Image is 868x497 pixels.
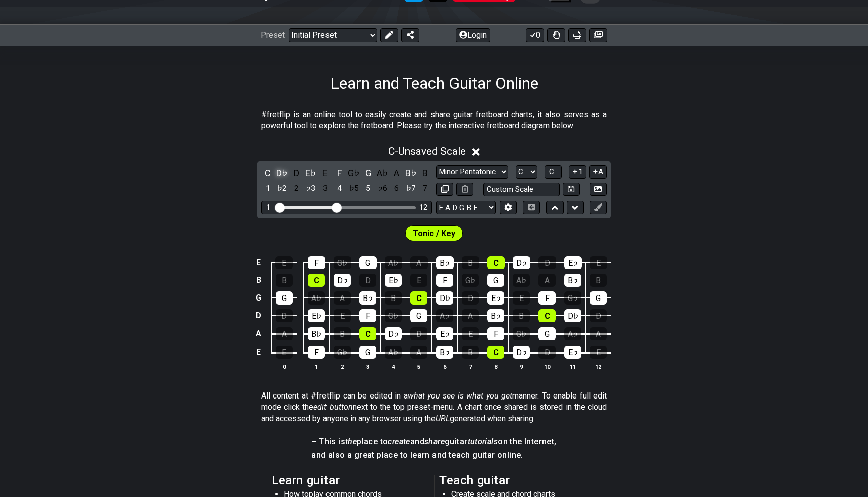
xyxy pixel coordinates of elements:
div: D♭ [334,274,351,287]
div: D [538,346,556,359]
td: A [253,325,265,343]
em: create [388,437,410,446]
button: Edit Preset [380,28,398,42]
div: A [410,256,428,269]
div: B♭ [436,346,453,359]
div: B♭ [564,274,581,287]
p: #fretflip is an online tool to easily create and share guitar fretboard charts, it also serves as... [261,109,607,132]
div: B [385,291,402,305]
button: Copy [436,183,453,196]
div: G [590,291,607,305]
button: A [589,165,607,179]
div: A♭ [385,256,402,269]
div: 12 [419,203,427,212]
button: First click edit preset to enable marker editing [590,201,607,214]
div: C [487,346,504,359]
td: G [253,289,265,307]
div: Visible fret range [261,201,432,214]
div: E [590,346,607,359]
div: C [308,274,325,287]
em: share [424,437,445,446]
div: G♭ [385,309,402,322]
div: G [538,327,556,340]
div: toggle scale degree [347,182,360,195]
div: D [590,309,607,322]
select: Tuning [436,201,496,214]
span: Preset [261,30,285,40]
div: A [538,274,556,287]
div: E♭ [487,291,504,305]
div: A [276,327,293,340]
div: toggle pitch class [347,166,360,180]
div: toggle scale degree [362,182,375,195]
div: E♭ [564,256,582,269]
button: Login [456,28,490,42]
div: toggle scale degree [333,182,346,195]
div: G [276,291,293,305]
h2: Learn guitar [272,475,429,486]
button: Edit Tuning [500,201,517,214]
th: 0 [271,361,297,372]
div: B [276,274,293,287]
div: E♭ [308,309,325,322]
div: toggle pitch class [261,166,274,180]
em: the [345,437,357,446]
div: B [334,327,351,340]
h1: Learn and Teach Guitar Online [330,74,538,93]
select: Tonic/Root [516,165,537,179]
div: E [276,346,293,359]
div: E♭ [385,274,402,287]
div: D♭ [513,346,530,359]
div: G [359,256,377,269]
th: 3 [355,361,381,372]
div: A♭ [308,291,325,305]
div: F [359,309,376,322]
div: G♭ [513,327,530,340]
div: E♭ [564,346,581,359]
th: 8 [483,361,509,372]
div: F [538,291,556,305]
div: toggle pitch class [290,166,303,180]
div: C [410,291,427,305]
select: Scale [436,165,508,179]
div: toggle scale degree [276,182,289,195]
th: 2 [330,361,355,372]
div: D♭ [385,327,402,340]
div: D [462,291,479,305]
div: toggle pitch class [304,166,317,180]
div: D♭ [564,309,581,322]
div: B♭ [359,291,376,305]
div: A [334,291,351,305]
th: 7 [458,361,483,372]
div: E [513,291,530,305]
div: E♭ [436,327,453,340]
div: A [590,327,607,340]
button: Move down [567,201,584,214]
div: E [275,256,293,269]
th: 6 [432,361,458,372]
button: Toggle horizontal chord view [523,201,540,214]
button: Toggle Dexterity for all fretkits [547,28,565,42]
div: toggle pitch class [362,166,375,180]
div: toggle scale degree [376,182,389,195]
button: 0 [526,28,544,42]
button: Create Image [590,183,607,196]
th: 1 [304,361,330,372]
div: toggle scale degree [304,182,317,195]
select: Preset [289,28,377,42]
button: Share Preset [401,28,419,42]
th: 5 [406,361,432,372]
div: G [410,309,427,322]
div: A♭ [564,327,581,340]
div: C [538,309,556,322]
div: F [487,327,504,340]
div: B [462,256,479,269]
div: C [487,256,505,269]
div: toggle scale degree [290,182,303,195]
div: D [276,309,293,322]
div: D [359,274,376,287]
span: First enable full edit mode to edit [413,226,455,241]
div: B [462,346,479,359]
div: G♭ [462,274,479,287]
div: G♭ [334,346,351,359]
